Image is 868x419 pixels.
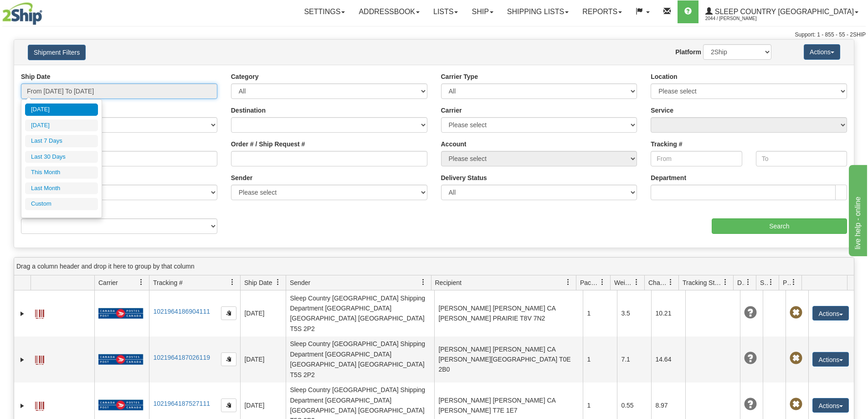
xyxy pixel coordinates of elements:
[712,218,847,234] input: Search
[231,173,252,182] label: Sender
[744,306,757,319] span: Unknown
[290,278,310,287] span: Sender
[760,278,768,287] span: Shipment Issues
[651,72,677,81] label: Location
[25,103,98,116] li: [DATE]
[812,398,849,413] button: Actions
[705,14,774,23] span: 2044 / [PERSON_NAME]
[225,274,240,290] a: Tracking # filter column settings
[28,45,86,60] button: Shipment Filters
[683,278,722,287] span: Tracking Status
[651,173,686,182] label: Department
[153,308,210,315] a: 1021964186904111
[2,2,42,25] img: logo2044.jpg
[7,5,84,16] div: live help - online
[713,8,854,16] span: Sleep Country [GEOGRAPHIC_DATA]
[790,306,802,319] span: Pickup Not Assigned
[221,398,236,412] button: Copy to clipboard
[286,336,434,383] td: Sleep Country [GEOGRAPHIC_DATA] Shipping Department [GEOGRAPHIC_DATA] [GEOGRAPHIC_DATA] [GEOGRAPH...
[718,274,733,290] a: Tracking Status filter column settings
[35,398,44,412] a: Label
[434,290,583,336] td: [PERSON_NAME] [PERSON_NAME] CA [PERSON_NAME] PRAIRIE T8V 7N2
[270,274,286,290] a: Ship Date filter column settings
[286,290,434,336] td: Sleep Country [GEOGRAPHIC_DATA] Shipping Department [GEOGRAPHIC_DATA] [GEOGRAPHIC_DATA] [GEOGRAPH...
[465,0,500,23] a: Ship
[699,0,865,23] a: Sleep Country [GEOGRAPHIC_DATA] 2044 / [PERSON_NAME]
[231,140,305,149] label: Order # / Ship Request #
[500,0,575,23] a: Shipping lists
[441,106,462,115] label: Carrier
[434,336,583,383] td: [PERSON_NAME] [PERSON_NAME] CA [PERSON_NAME][GEOGRAPHIC_DATA] T0E 2B0
[614,278,633,287] span: Weight
[441,173,487,182] label: Delivery Status
[441,72,478,81] label: Carrier Type
[221,352,236,366] button: Copy to clipboard
[25,151,98,163] li: Last 30 Days
[244,278,272,287] span: Ship Date
[740,274,756,290] a: Delivery Status filter column settings
[98,354,143,365] img: 20 - Canada Post
[651,290,685,336] td: 10.21
[790,398,802,411] span: Pickup Not Assigned
[648,278,668,287] span: Charge
[595,274,610,290] a: Packages filter column settings
[231,106,266,115] label: Destination
[25,135,98,147] li: Last 7 Days
[221,306,236,320] button: Copy to clipboard
[352,0,426,23] a: Addressbook
[663,274,678,290] a: Charge filter column settings
[783,278,791,287] span: Pickup Status
[804,44,840,60] button: Actions
[617,290,651,336] td: 3.5
[98,399,143,411] img: 20 - Canada Post
[441,140,467,149] label: Account
[21,72,51,81] label: Ship Date
[583,336,617,383] td: 1
[297,0,352,23] a: Settings
[153,400,210,407] a: 1021964187527111
[98,308,143,319] img: 20 - Canada Post
[25,182,98,195] li: Last Month
[651,151,742,166] input: From
[617,336,651,383] td: 7.1
[580,278,599,287] span: Packages
[25,198,98,210] li: Custom
[25,119,98,132] li: [DATE]
[416,274,431,290] a: Sender filter column settings
[435,278,462,287] span: Recipient
[744,352,757,365] span: Unknown
[153,278,183,287] span: Tracking #
[629,274,644,290] a: Weight filter column settings
[812,352,849,367] button: Actions
[426,0,465,23] a: Lists
[240,336,286,383] td: [DATE]
[18,401,27,410] a: Expand
[575,0,629,23] a: Reports
[98,278,118,287] span: Carrier
[18,309,27,318] a: Expand
[737,278,745,287] span: Delivery Status
[134,274,149,290] a: Carrier filter column settings
[35,352,44,366] a: Label
[25,166,98,179] li: This Month
[763,274,779,290] a: Shipment Issues filter column settings
[675,47,701,57] label: Platform
[14,258,854,275] div: grid grouping header
[651,106,673,115] label: Service
[35,305,44,320] a: Label
[18,355,27,364] a: Expand
[583,290,617,336] td: 1
[744,398,757,411] span: Unknown
[812,306,849,321] button: Actions
[153,354,210,361] a: 1021964187026119
[240,290,286,336] td: [DATE]
[651,336,685,383] td: 14.64
[756,151,847,166] input: To
[651,140,682,149] label: Tracking #
[790,352,802,365] span: Pickup Not Assigned
[560,274,576,290] a: Recipient filter column settings
[2,31,866,39] div: Support: 1 - 855 - 55 - 2SHIP
[231,72,259,81] label: Category
[847,163,867,256] iframe: chat widget
[786,274,801,290] a: Pickup Status filter column settings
